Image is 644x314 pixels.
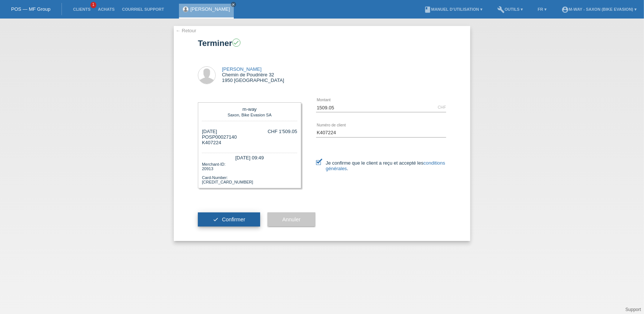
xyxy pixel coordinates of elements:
[268,129,297,134] div: CHF 1'509.05
[198,39,446,48] h1: Terminer
[204,106,295,112] div: m-way
[233,39,240,46] i: check
[534,7,550,11] a: FR ▾
[222,66,262,72] a: [PERSON_NAME]
[494,7,527,11] a: buildOutils ▾
[326,160,445,171] a: conditions générales
[202,129,237,145] div: [DATE] POSP00027140
[202,153,297,161] div: [DATE] 09:49
[222,66,284,83] div: Chemin de Poudrière 32 1950 [GEOGRAPHIC_DATA]
[561,6,569,13] i: account_circle
[204,112,295,117] div: Saxon, Bike Evasion SA
[213,217,219,222] i: check
[282,217,301,222] span: Annuler
[11,6,50,12] a: POS — MF Group
[558,7,640,11] a: account_circlem-way - Saxon (Bike Evasion) ▾
[90,2,96,8] span: 1
[268,212,315,227] button: Annuler
[625,307,641,312] a: Support
[190,6,230,12] a: [PERSON_NAME]
[118,7,167,11] a: Courriel Support
[420,7,486,11] a: bookManuel d’utilisation ▾
[316,160,446,171] label: Je confirme que le client a reçu et accepté les .
[202,161,297,184] div: Merchant-ID: 20913 Card-Number: [CREDIT_CARD_NUMBER]
[202,140,221,145] span: K407224
[198,212,260,227] button: check Confirmer
[231,2,236,7] a: close
[222,217,245,222] span: Confirmer
[497,6,505,13] i: build
[438,105,446,109] div: CHF
[424,6,431,13] i: book
[94,7,118,11] a: Achats
[176,28,196,33] a: ← Retour
[232,3,235,6] i: close
[69,7,94,11] a: Clients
